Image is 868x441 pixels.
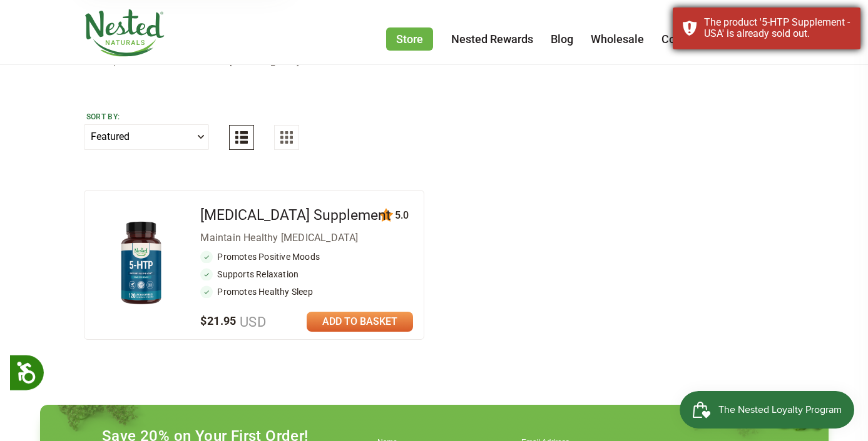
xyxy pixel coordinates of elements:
[84,9,165,57] img: Nested Naturals
[451,32,533,46] a: Nested Rewards
[235,131,248,144] img: List
[591,32,644,46] a: Wholesale
[200,285,413,298] li: Promotes Healthy Sleep
[200,207,391,224] a: [MEDICAL_DATA] Supplement
[86,112,207,122] label: Sort by:
[386,27,433,51] a: Store
[237,314,266,330] span: USD
[200,230,413,245] div: Maintain Healthy [MEDICAL_DATA]
[200,250,413,263] li: Promotes Positive Moods
[105,216,178,312] img: 5-HTP Supplement
[200,268,413,280] li: Supports Relaxation
[661,32,717,46] a: Contact Us
[551,32,573,46] a: Blog
[280,131,293,144] img: Grid
[680,391,855,429] iframe: Button to open loyalty program pop-up
[200,314,266,327] span: $21.95
[704,17,851,40] div: The product '5-HTP Supplement - USA' is already sold out.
